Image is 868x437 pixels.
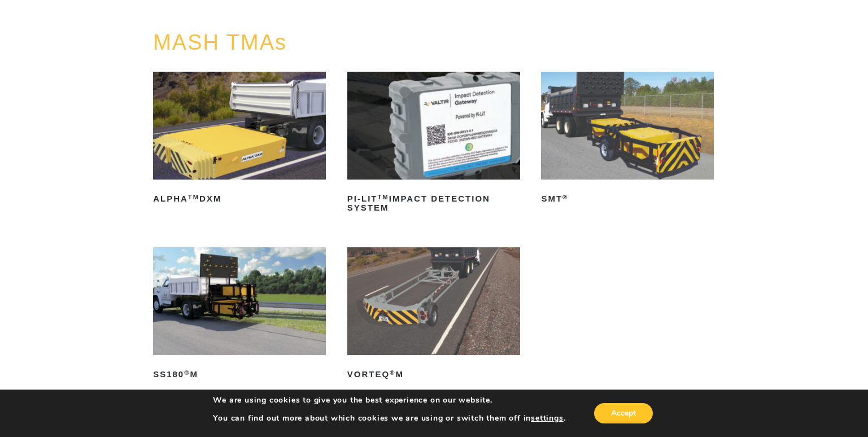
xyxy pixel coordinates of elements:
[153,72,326,208] a: ALPHATMDXM
[184,369,190,376] sup: ®
[541,190,714,208] h2: SMT
[531,413,563,423] button: settings
[153,365,326,383] h2: SS180 M
[347,365,520,383] h2: VORTEQ M
[347,190,520,217] h2: PI-LIT Impact Detection System
[188,194,199,200] sup: TM
[594,403,653,423] button: Accept
[213,395,565,405] p: We are using cookies to give you the best experience on our website.
[153,247,326,383] a: SS180®M
[377,194,389,200] sup: TM
[153,30,287,54] a: MASH TMAs
[390,369,395,376] sup: ®
[347,247,520,383] a: VORTEQ®M
[347,72,520,217] a: PI-LITTMImpact Detection System
[562,194,568,200] sup: ®
[213,413,565,423] p: You can find out more about which cookies we are using or switch them off in .
[153,190,326,208] h2: ALPHA DXM
[541,72,714,208] a: SMT®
